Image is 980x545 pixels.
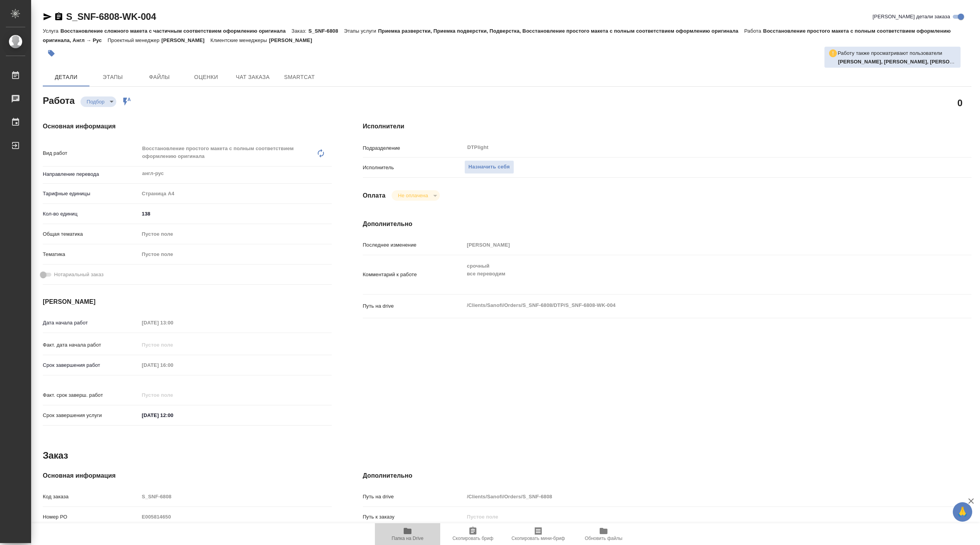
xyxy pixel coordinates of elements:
span: Детали [47,72,85,82]
input: Пустое поле [139,511,332,522]
p: Номер РО [43,513,139,521]
p: S_SNF-6808 [308,28,344,34]
p: Дата начала работ [43,319,139,327]
input: Пустое поле [139,359,207,371]
span: 🙏 [956,504,969,520]
button: Добавить тэг [43,45,60,62]
textarea: срочный все переводим [464,259,921,288]
p: Путь на drive [363,493,464,501]
span: Обновить файлы [585,536,623,541]
span: SmartCat [281,72,318,82]
input: Пустое поле [139,339,207,350]
span: Скопировать мини-бриф [511,536,565,541]
input: ✎ Введи что-нибудь [139,410,207,421]
p: Общая тематика [43,230,139,238]
h4: Дополнительно [363,219,971,229]
button: Скопировать ссылку для ЯМессенджера [43,12,52,21]
p: Комментарий к работе [363,271,464,279]
button: Подбор [84,98,107,105]
p: Услуга [43,28,60,34]
span: Назначить себя [469,163,510,172]
div: Пустое поле [139,228,332,241]
h2: Заказ [43,449,68,462]
p: Этапы услуги [344,28,378,34]
button: Не оплачена [395,192,430,199]
h4: Оплата [363,191,386,200]
p: Срок завершения работ [43,361,139,369]
textarea: /Clients/Sanofi/Orders/S_SNF-6808/DTP/S_SNF-6808-WK-004 [464,299,921,312]
p: Проектный менеджер [108,37,161,43]
p: Работу также просматривают пользователи [838,49,942,57]
p: Петрова Валерия, Васильева Наталья, Гусельников Роман [838,58,957,66]
input: ✎ Введи что-нибудь [139,208,332,219]
span: Скопировать бриф [452,536,493,541]
button: Скопировать мини-бриф [506,523,571,545]
input: Пустое поле [139,389,207,401]
p: Тематика [43,251,139,258]
input: Пустое поле [464,491,921,502]
p: [PERSON_NAME] [161,37,210,43]
span: Нотариальный заказ [54,271,103,279]
button: Папка на Drive [375,523,440,545]
button: Обновить файлы [571,523,636,545]
p: Тарифные единицы [43,190,139,198]
div: Страница А4 [139,187,332,200]
span: Оценки [187,72,225,82]
span: Этапы [94,72,131,82]
div: Пустое поле [142,230,322,238]
h4: Исполнители [363,122,971,131]
button: Скопировать бриф [440,523,506,545]
div: Пустое поле [142,251,322,258]
input: Пустое поле [464,511,921,522]
button: 🙏 [953,502,972,522]
p: Исполнитель [363,164,464,172]
button: Скопировать ссылку [54,12,63,21]
p: Направление перевода [43,170,139,178]
h4: Дополнительно [363,471,971,480]
p: Код заказа [43,493,139,501]
div: Подбор [80,96,116,107]
p: Путь к заказу [363,513,464,521]
h2: 0 [957,96,962,109]
input: Пустое поле [139,317,207,328]
p: Вид работ [43,149,139,157]
div: Пустое поле [139,248,332,261]
p: Заказ: [292,28,308,34]
span: [PERSON_NAME] детали заказа [873,13,950,21]
h4: Основная информация [43,122,332,131]
p: Факт. дата начала работ [43,341,139,349]
p: Путь на drive [363,302,464,310]
span: Папка на Drive [392,536,423,541]
a: S_SNF-6808-WK-004 [66,11,156,22]
p: Приемка разверстки, Приемка подверстки, Подверстка, Восстановление простого макета с полным соотв... [378,28,744,34]
p: Факт. срок заверш. работ [43,391,139,399]
p: Подразделение [363,144,464,152]
h4: [PERSON_NAME] [43,297,332,307]
p: Срок завершения услуги [43,412,139,419]
span: Файлы [141,72,178,82]
p: Последнее изменение [363,241,464,249]
p: Восстановление сложного макета с частичным соответствием оформлению оригинала [60,28,291,34]
p: [PERSON_NAME] [269,37,318,43]
span: Чат заказа [234,72,271,82]
p: Кол-во единиц [43,210,139,218]
h2: Работа [43,93,75,107]
div: Подбор [392,190,439,201]
b: [PERSON_NAME], [PERSON_NAME], [PERSON_NAME] [838,59,973,65]
h4: Основная информация [43,471,332,480]
input: Пустое поле [464,239,921,251]
p: Работа [744,28,763,34]
input: Пустое поле [139,491,332,502]
button: Назначить себя [464,160,514,174]
p: Клиентские менеджеры [210,37,269,43]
